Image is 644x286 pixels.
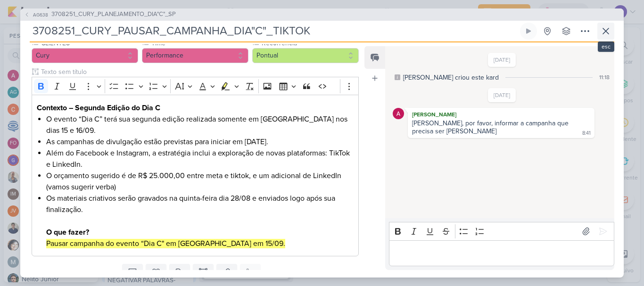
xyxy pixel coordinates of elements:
[599,73,610,82] div: 11:18
[46,136,354,147] li: As campanhas de divulgação estão previstas para iniciar em [DATE].
[37,103,160,113] strong: Contexto – Segunda Edição do Dia C
[410,110,593,119] div: [PERSON_NAME]
[598,41,614,52] div: esc
[46,170,354,193] li: O orçamento sugerido é de R$ 25.000,00 entre meta e tiktok, e um adicional de LinkedIn (vamos sug...
[46,114,354,136] li: O evento “Dia C” terá sua segunda edição realizada somente em [GEOGRAPHIC_DATA] nos dias 15 e 16/09.
[582,130,591,137] div: 8:41
[389,222,614,240] div: Editor toolbar
[46,193,354,249] li: Os materiais criativos serão gravados na quinta-feira dia 28/08 e enviados logo após sua finaliza...
[46,147,354,170] li: Além do Facebook e Instagram, a estratégia inclui a exploração de novas plataformas: TikTok e Lin...
[32,77,359,95] div: Editor toolbar
[32,95,359,256] div: Editor editing area: main
[30,23,518,40] input: Kard Sem Título
[403,73,499,82] div: [PERSON_NAME] criou este kard
[389,240,614,266] div: Editor editing area: main
[46,228,89,237] strong: O que fazer?
[525,27,532,35] div: Ligar relógio
[46,239,285,248] mark: Pausar campanha do evento “Dia C" em [GEOGRAPHIC_DATA] em 15/09.
[32,48,138,63] button: Cury
[39,67,359,77] input: Texto sem título
[412,119,570,135] div: [PERSON_NAME], por favor, informar a campanha que precisa ser [PERSON_NAME]
[142,48,248,63] button: Performance
[393,108,404,119] img: Alessandra Gomes
[252,48,359,63] button: Pontual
